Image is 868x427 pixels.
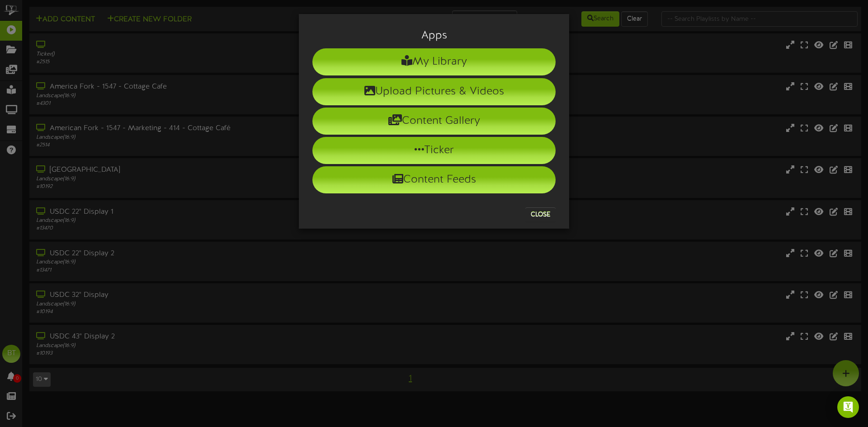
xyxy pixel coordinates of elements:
li: My Library [312,48,556,75]
button: Close [525,207,556,222]
li: Upload Pictures & Videos [312,78,556,105]
div: Open Intercom Messenger [837,396,859,418]
li: Content Feeds [312,166,556,193]
li: Content Gallery [312,108,556,135]
li: Ticker [312,137,556,164]
h3: Apps [312,30,556,42]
